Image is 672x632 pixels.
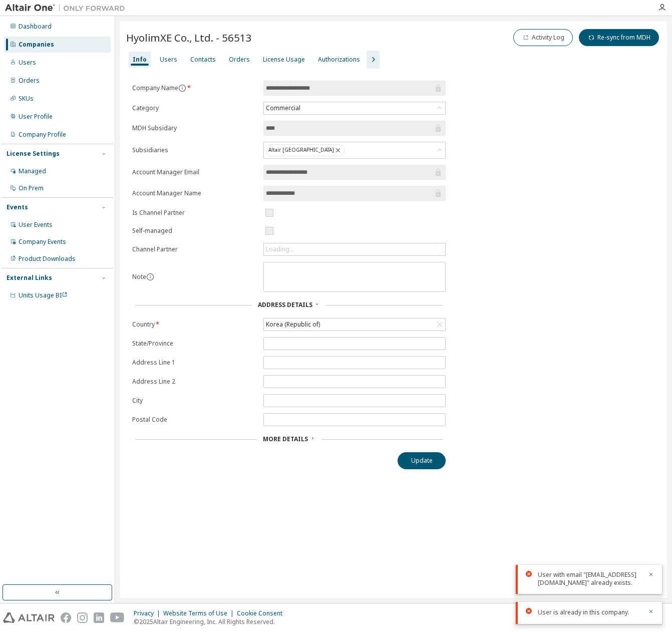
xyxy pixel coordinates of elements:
[160,56,177,64] div: Users
[264,319,321,330] div: Korea (Republic of)
[19,131,66,139] div: Company Profile
[132,378,257,386] label: Address Line 2
[19,184,44,192] div: On Prem
[61,612,71,623] img: facebook.svg
[264,103,302,114] div: Commercial
[264,319,445,331] div: Korea (Republic of)
[398,452,446,469] button: Update
[7,203,28,211] div: Events
[146,273,154,281] button: information
[19,221,53,229] div: User Events
[178,84,186,92] button: information
[263,56,305,64] div: License Usage
[163,609,237,617] div: Website Terms of Use
[134,609,163,617] div: Privacy
[5,3,130,13] img: Altair One
[19,41,54,49] div: Companies
[132,340,257,348] label: State/Province
[19,291,68,299] span: Units Usage BI
[190,56,216,64] div: Contacts
[132,227,257,235] label: Self-managed
[94,612,104,623] img: linkedin.svg
[132,124,257,132] label: MDH Subsidary
[19,23,52,31] div: Dashboard
[19,238,66,246] div: Company Events
[538,571,642,587] div: User with email "[EMAIL_ADDRESS][DOMAIN_NAME]" already exists.
[132,189,257,197] label: Account Manager Name
[258,300,312,309] span: Address Details
[579,29,659,46] button: Re-sync from MDH
[229,56,250,64] div: Orders
[134,617,288,626] p: © 2025 Altair Engineering, Inc. All Rights Reserved.
[77,612,88,623] img: instagram.svg
[132,245,257,253] label: Channel Partner
[7,150,60,158] div: License Settings
[318,56,360,64] div: Authorizations
[266,245,294,253] div: Loading...
[19,95,34,103] div: SKUs
[19,59,36,67] div: Users
[132,84,257,92] label: Company Name
[266,144,345,156] div: Altair [GEOGRAPHIC_DATA]
[132,209,257,217] label: Is Channel Partner
[19,255,76,263] div: Product Downloads
[132,321,257,329] label: Country
[3,612,55,623] img: altair_logo.svg
[513,29,573,46] button: Activity Log
[538,608,642,617] div: User is already in this company.
[132,168,257,176] label: Account Manager Email
[7,274,52,282] div: External Links
[264,142,445,158] div: Altair [GEOGRAPHIC_DATA]
[132,416,257,424] label: Postal Code
[264,243,445,255] div: Loading...
[237,609,288,617] div: Cookie Consent
[133,56,147,64] div: Info
[264,102,445,114] div: Commercial
[19,167,46,175] div: Managed
[110,612,125,623] img: youtube.svg
[132,397,257,405] label: City
[263,435,308,443] span: More Details
[132,359,257,367] label: Address Line 1
[19,113,53,121] div: User Profile
[126,31,252,45] span: HyolimXE Co., Ltd. - 56513
[132,272,146,281] label: Note
[132,104,257,112] label: Category
[19,77,40,85] div: Orders
[132,146,257,154] label: Subsidiaries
